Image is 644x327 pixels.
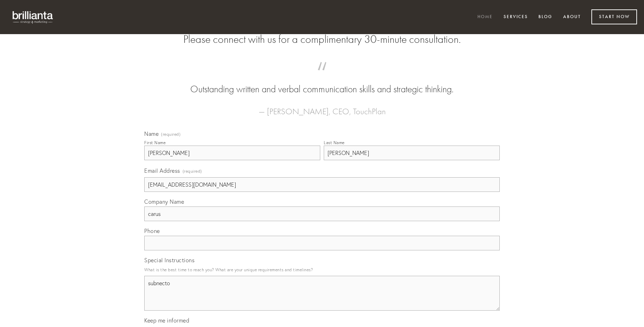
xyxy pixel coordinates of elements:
[324,140,345,145] div: Last Name
[144,140,166,145] div: First Name
[161,132,181,137] span: (required)
[7,7,59,27] img: brillianta - research, strategy, marketing
[155,69,489,83] span: “
[499,11,532,23] a: Services
[155,69,489,96] blockquote: Outstanding written and verbal communication skills and strategic thinking.
[144,130,159,137] span: Name
[144,227,160,234] span: Phone
[144,167,180,174] span: Email Address
[144,33,500,46] h2: Please connect with us for a complimentary 30-minute consultation.
[144,317,189,324] span: Keep me informed
[144,198,184,205] span: Company Name
[144,276,500,311] textarea: subnecto
[144,265,500,274] p: What is the best time to reach you? What are your unique requirements and timelines?
[534,11,557,23] a: Blog
[144,257,194,264] span: Special Instructions
[155,96,489,118] figcaption: — [PERSON_NAME], CEO, TouchPlan
[473,11,497,23] a: Home
[591,9,637,24] a: Start Now
[559,11,585,23] a: About
[183,166,202,176] span: (required)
